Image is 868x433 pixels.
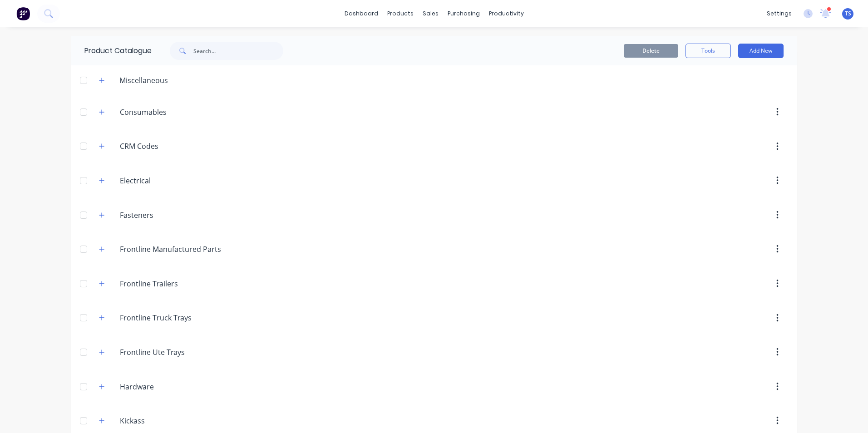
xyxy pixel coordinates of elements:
button: Delete [624,44,678,58]
input: Enter category name [120,107,227,118]
span: TS [845,10,851,18]
div: sales [418,7,443,20]
input: Enter category name [120,244,227,255]
input: Enter category name [120,210,227,221]
button: Add New [738,44,784,58]
input: Enter category name [120,312,227,323]
div: products [383,7,418,20]
input: Enter category name [120,175,227,186]
a: dashboard [340,7,383,20]
input: Enter category name [120,381,227,392]
input: Search... [193,42,283,60]
button: Tools [686,44,731,58]
div: purchasing [443,7,484,20]
div: Product Catalogue [71,36,152,65]
input: Enter category name [120,347,227,358]
div: Miscellaneous [112,75,175,86]
input: Enter category name [120,415,227,426]
input: Enter category name [120,141,227,152]
input: Enter category name [120,278,227,289]
div: settings [762,7,796,20]
div: productivity [484,7,528,20]
img: Factory [16,7,30,20]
